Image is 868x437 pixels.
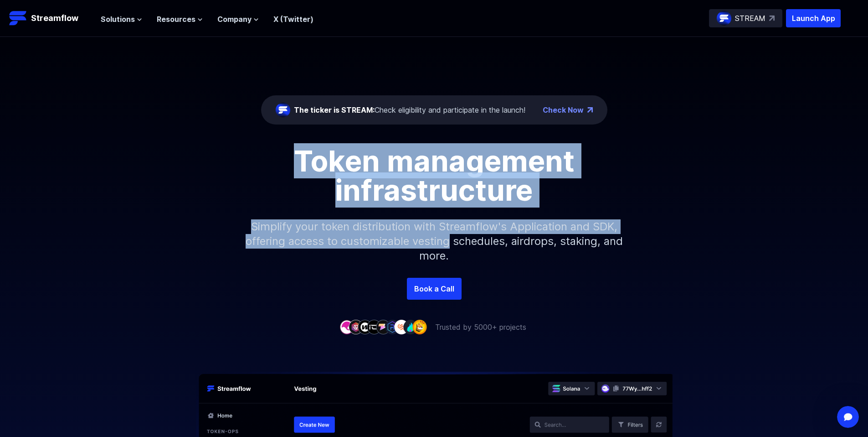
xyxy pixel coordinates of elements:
img: company-5 [376,320,390,334]
button: Launch App [786,9,841,27]
img: company-2 [349,320,363,334]
a: X (Twitter) [273,15,313,24]
button: Solutions [101,14,142,25]
a: Check Now [543,104,584,115]
img: top-right-arrow.png [587,107,593,113]
img: streamflow-logo-circle.png [276,103,290,117]
a: Streamflow [9,9,92,27]
h1: Token management infrastructure [229,146,639,205]
p: Trusted by 5000+ projects [435,322,526,333]
img: company-1 [339,320,354,334]
img: company-6 [385,320,400,334]
img: company-9 [412,320,427,334]
img: company-7 [394,320,409,334]
p: STREAM [735,13,765,24]
div: Check eligibility and participate in the launch! [294,104,525,115]
img: top-right-arrow.svg [769,16,775,21]
span: The ticker is STREAM: [294,105,375,114]
button: Resources [157,14,203,25]
button: Company [217,14,259,25]
p: Simplify your token distribution with Streamflow's Application and SDK, offering access to custom... [238,205,630,278]
span: Solutions [101,14,135,25]
iframe: Intercom live chat [837,406,859,428]
a: Book a Call [407,278,462,300]
img: streamflow-logo-circle.png [717,11,731,26]
p: Streamflow [31,12,78,25]
span: Resources [157,14,195,25]
img: Streamflow Logo [9,9,27,27]
a: STREAM [709,9,782,27]
img: company-8 [403,320,418,334]
img: company-4 [367,320,381,334]
img: company-3 [358,320,372,334]
span: Company [217,14,252,25]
